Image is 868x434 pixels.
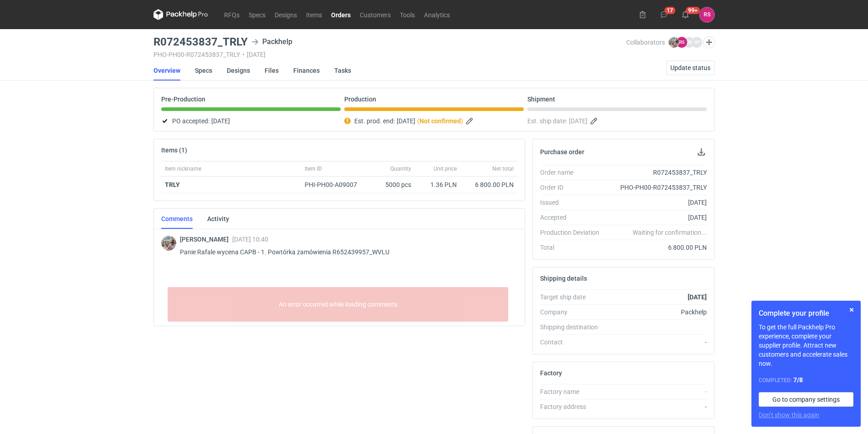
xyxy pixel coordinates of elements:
div: [DATE] [607,213,707,222]
a: Overview [153,61,180,81]
div: Rafał Stani [700,7,715,22]
strong: TRLY [165,181,180,188]
button: RS [700,7,715,22]
a: Designs [227,61,250,81]
img: Michał Palasek [669,37,679,48]
div: Production Deviation [540,228,607,237]
div: Contact [540,338,607,347]
div: Target ship date [540,293,607,302]
button: 17 [657,7,671,22]
div: Est. ship date: [527,116,707,126]
span: [DATE] [397,116,415,126]
div: [DATE] [607,198,707,207]
div: PHO-PH00-R072453837_TRLY [DATE] [153,51,626,58]
div: PO accepted: [161,116,341,126]
p: Pre-Production [161,96,205,103]
em: Waiting for confirmation... [633,228,707,237]
button: Edit collaborators [703,36,715,48]
img: Michał Palasek [161,236,176,251]
span: Net total [492,165,514,172]
h1: Complete your profile [759,308,853,319]
div: Total [540,243,607,252]
div: Completed: [759,375,853,385]
a: Specs [244,9,270,20]
em: ( [417,117,419,125]
button: Update status [666,61,715,75]
a: Analytics [419,9,454,20]
h2: Items (1) [161,146,187,154]
div: 1.36 PLN [419,180,457,189]
a: RFQs [220,9,244,20]
h3: R072453837_TRLY [153,36,248,47]
strong: Not confirmed [419,117,461,125]
div: PHO-PH00-R072453837_TRLY [607,183,707,192]
span: Update status [670,65,710,71]
em: ) [461,117,463,125]
figcaption: MP [691,37,702,48]
div: Packhelp [607,308,707,317]
span: [DATE] [569,116,587,126]
div: Est. prod. end: [344,116,524,126]
span: Unit price [434,165,457,172]
a: Activity [207,209,229,229]
a: Designs [270,9,301,20]
div: 6 800.00 PLN [607,243,707,252]
a: Finances [293,61,320,81]
div: Issued [540,198,607,207]
div: Company [540,308,607,317]
p: Production [344,96,376,103]
div: - [607,402,707,411]
a: Comments [161,209,193,229]
span: [DATE] 10:40 [232,236,268,243]
svg: Packhelp Pro [153,9,208,20]
p: Panie Rafale wycena CAPB - 1. Powtórka zamówienia R652439957_WVLU [180,247,510,257]
strong: [DATE] [688,293,707,301]
div: - [607,338,707,347]
button: Download PO [696,146,707,157]
figcaption: JB [684,37,694,48]
a: Orders [327,9,355,20]
strong: 7 / 8 [793,376,803,384]
a: Tools [395,9,419,20]
a: Customers [355,9,395,20]
button: 99+ [678,7,693,22]
a: Items [301,9,327,20]
a: Files [265,61,279,81]
span: • [242,51,245,58]
span: [PERSON_NAME] [180,236,232,243]
span: Item nickname [165,165,201,172]
button: Edit estimated shipping date [589,116,600,126]
h2: Shipping details [540,275,587,282]
h2: Purchase order [540,148,584,156]
figcaption: RS [676,37,687,48]
div: PHI-PH00-A09007 [305,180,366,189]
h2: Factory [540,369,562,377]
button: Edit estimated production end date [465,116,476,126]
div: - [607,387,707,396]
div: Order name [540,168,607,177]
p: Shipment [527,96,555,103]
a: Tasks [334,61,351,81]
span: Item ID [305,165,322,172]
div: Factory name [540,387,607,396]
div: Accepted [540,213,607,222]
a: Go to company settings [759,392,853,407]
div: Factory address [540,402,607,411]
p: To get the full Packhelp Pro experience, complete your supplier profile. Attract new customers an... [759,323,853,368]
span: Collaborators [626,39,665,46]
div: An error occurred while loading comments [168,287,508,322]
div: Shipping destination [540,323,607,332]
div: 6 800.00 PLN [464,180,514,189]
span: [DATE] [211,116,230,126]
button: Skip for now [846,304,857,315]
button: Don’t show this again [759,410,819,419]
div: Packhelp [251,36,292,47]
span: Quantity [390,165,411,172]
div: 5000 pcs [369,177,415,193]
div: R072453837_TRLY [607,168,707,177]
div: Order ID [540,183,607,192]
a: Specs [195,61,212,81]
